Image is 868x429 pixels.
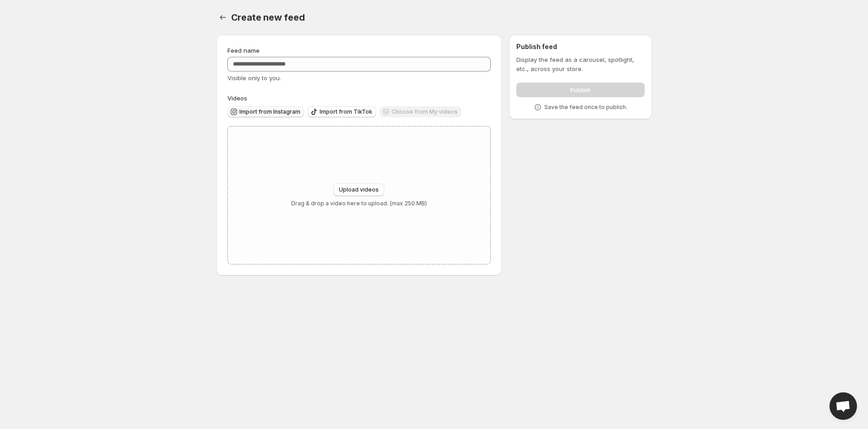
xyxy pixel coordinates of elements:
div: Open chat [829,392,857,420]
span: Visible only to you. [227,74,281,82]
button: Settings [216,11,229,24]
span: Create new feed [231,12,305,23]
button: Import from Instagram [227,106,304,117]
p: Drag & drop a video here to upload. (max 250 MB) [291,200,427,207]
span: Upload videos [339,186,379,193]
button: Import from TikTok [308,106,376,117]
h2: Publish feed [516,42,644,51]
p: Display the feed as a carousel, spotlight, etc., across your store. [516,55,644,73]
span: Import from Instagram [239,108,300,115]
span: Feed name [227,47,260,54]
button: Upload videos [333,183,384,196]
span: Import from TikTok [320,108,372,115]
span: Videos [227,94,247,102]
p: Save the feed once to publish. [544,104,627,111]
